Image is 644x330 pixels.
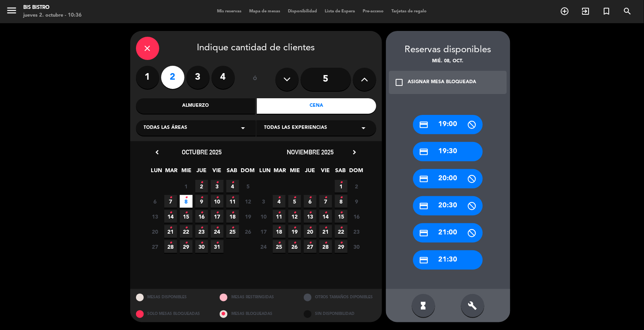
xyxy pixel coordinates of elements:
div: ó [243,66,268,93]
span: 31 [211,240,224,253]
i: exit_to_app [581,7,591,16]
span: MIE [289,166,301,179]
span: VIE [210,166,223,179]
span: 13 [304,210,317,223]
label: 1 [136,66,159,89]
i: • [293,237,296,249]
i: menu [6,5,17,16]
span: VIE [319,166,332,179]
span: 1 [335,180,348,193]
span: 29 [180,240,193,253]
div: 19:30 [413,142,483,161]
i: • [340,237,343,249]
span: 5 [242,180,255,193]
i: • [216,207,219,219]
i: • [231,207,234,219]
div: Cena [257,98,376,114]
div: Reservas disponibles [386,43,510,58]
span: 12 [242,195,255,208]
span: DOM [349,166,362,179]
span: 20 [304,225,317,238]
span: 22 [180,225,193,238]
span: Tarjetas de regalo [388,9,431,14]
i: • [278,237,281,249]
i: • [278,207,281,219]
span: 21 [319,225,332,238]
span: 3 [211,180,224,193]
i: • [278,192,281,204]
span: 8 [180,195,193,208]
div: 20:30 [413,196,483,215]
span: 28 [319,240,332,253]
i: • [278,222,281,234]
span: 7 [164,195,177,208]
span: Disponibilidad [284,9,321,14]
i: hourglass_full [419,301,428,310]
i: • [185,207,188,219]
span: 19 [242,210,255,223]
i: • [185,222,188,234]
div: 21:30 [413,250,483,270]
span: 15 [335,210,348,223]
i: • [216,222,219,234]
i: chevron_left [153,148,162,156]
div: MESAS DISPONIBLES [130,289,214,306]
span: 14 [319,210,332,223]
i: • [293,207,296,219]
i: credit_card [419,255,429,265]
span: 12 [288,210,301,223]
span: 18 [273,225,286,238]
span: 9 [350,195,363,208]
i: arrow_drop_down [239,123,248,133]
div: OTROS TAMAÑOS DIPONIBLES [298,289,382,306]
i: • [340,192,343,204]
span: LUN [258,166,271,179]
div: 21:00 [413,223,483,243]
i: credit_card [419,228,429,238]
i: • [309,192,312,204]
div: SOLO MESAS BLOQUEADAS [130,306,214,322]
i: credit_card [419,120,429,130]
span: 27 [304,240,317,253]
div: Bis Bistro [23,4,82,12]
i: close [143,44,152,53]
span: 11 [226,195,239,208]
span: 26 [242,225,255,238]
span: 3 [257,195,270,208]
span: 20 [149,225,162,238]
span: 1 [180,180,193,193]
i: • [169,237,172,249]
div: 20:00 [413,169,483,188]
i: • [185,237,188,249]
span: 18 [226,210,239,223]
span: 7 [319,195,332,208]
i: • [324,222,327,234]
label: 3 [186,66,210,89]
span: MIE [180,166,193,179]
i: build [468,301,477,310]
span: 27 [149,240,162,253]
span: 22 [335,225,348,238]
i: • [309,207,312,219]
span: 30 [195,240,208,253]
span: MAR [165,166,178,179]
span: 16 [350,210,363,223]
i: • [200,176,203,189]
span: 2 [350,180,363,193]
span: 6 [149,195,162,208]
span: 15 [180,210,193,223]
span: 10 [257,210,270,223]
span: DOM [241,166,253,179]
i: credit_card [419,147,429,157]
i: • [309,237,312,249]
span: 23 [350,225,363,238]
span: noviembre 2025 [287,148,334,156]
span: 17 [257,225,270,238]
i: • [200,237,203,249]
i: • [200,222,203,234]
span: Mapa de mesas [246,9,284,14]
i: • [340,222,343,234]
span: SAB [226,166,238,179]
span: JUE [304,166,317,179]
i: add_circle_outline [560,7,570,16]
